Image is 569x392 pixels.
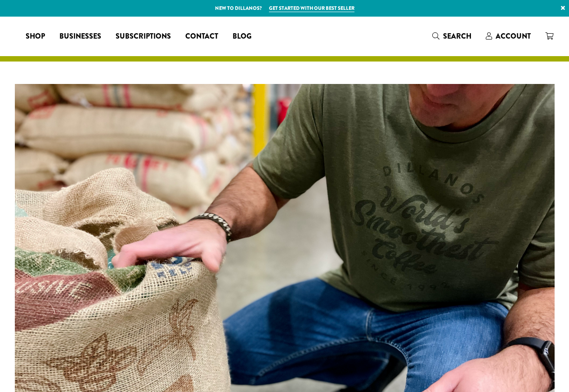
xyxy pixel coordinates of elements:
span: Contact [185,31,218,42]
a: Shop [18,29,52,44]
a: Search [425,29,479,44]
span: Subscriptions [116,31,171,42]
span: Account [496,31,531,41]
a: Get started with our best seller [269,4,354,12]
span: Search [443,31,471,41]
span: Businesses [59,31,101,42]
span: Shop [26,31,45,42]
span: Blog [233,31,251,42]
